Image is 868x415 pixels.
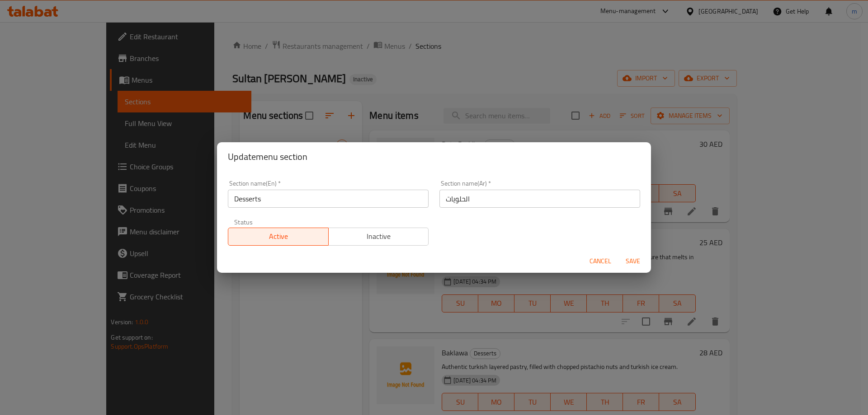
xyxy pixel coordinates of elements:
span: Active [232,230,325,243]
button: Active [228,228,329,246]
input: Please enter section name(ar) [439,190,640,208]
span: Cancel [590,256,611,267]
span: Inactive [332,230,425,243]
span: Save [622,256,644,267]
input: Please enter section name(en) [228,190,429,208]
h2: Update menu section [228,149,640,164]
button: Save [618,253,647,270]
button: Inactive [328,228,429,246]
button: Cancel [586,253,615,270]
